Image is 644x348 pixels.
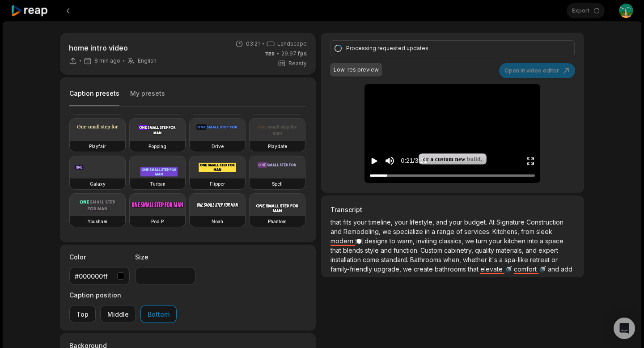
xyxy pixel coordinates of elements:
span: space [545,237,563,245]
span: Beasty [288,59,307,68]
span: your [489,237,504,245]
span: Custom [420,246,444,254]
span: lighting? [547,275,571,282]
span: Interiors. [391,275,418,282]
h3: Playfair [89,143,106,150]
h3: Galaxy [90,180,106,187]
span: Need [418,275,436,282]
span: a [499,256,504,263]
h3: Phantom [268,218,287,225]
button: My presets [130,89,165,106]
button: #000000ff [69,267,130,285]
span: and [525,246,538,254]
span: blends [343,246,365,254]
span: services. [464,228,492,235]
h3: Spell [272,180,283,187]
h3: Youshaei [88,218,107,225]
span: Remodeling, [343,228,382,235]
span: spa-like [504,256,530,263]
span: Landscape [277,40,307,48]
span: that [330,246,343,254]
p: 🏗️ 🏗️ 🌟 🌟 🏡 🏡 🌟 🏠 🏠 💖 💖 🎧 💬 ⏰ ⏰ ⏰ 🔍 🔍 📋 🍽️ 🚿 🚿 ✨ ✨ ✨ 🌳 🎯 🚀 🚀 🤝 [330,219,575,275]
span: timeline, [369,218,394,226]
span: Signature [496,218,526,226]
span: fps [298,50,307,57]
span: function. [394,246,420,254]
span: elevate [480,265,504,273]
span: 8 min ago [94,57,120,64]
span: your [470,275,486,282]
button: Play video [370,153,379,169]
span: installation [330,256,363,263]
h3: Drive [212,143,224,150]
span: to [348,275,356,282]
span: whether [463,256,489,263]
span: Add [519,275,533,282]
span: Construction [526,218,563,226]
span: At [489,218,496,226]
span: range [437,228,456,235]
span: and [548,265,561,273]
span: a [432,228,437,235]
span: specialize [393,228,425,235]
span: lifestyle, [410,218,436,226]
span: English [138,57,157,64]
span: we [465,237,476,245]
span: floor [486,275,501,282]
span: quality [475,246,496,254]
span: add [561,265,572,273]
span: open [444,275,461,282]
span: family-friendly [330,265,374,273]
span: your [353,218,369,226]
span: warm, [397,237,416,245]
span: Bathrooms [410,256,443,263]
h3: Flipper [210,180,225,187]
span: in [425,228,432,235]
h3: Turban [150,180,165,187]
span: your [394,218,410,226]
span: and [436,218,449,226]
span: come [363,256,381,263]
label: Color [69,252,130,262]
span: 29.97 [281,50,307,58]
span: classics, [439,237,465,245]
span: fits [343,218,353,226]
span: sleek [536,228,552,235]
h3: Transcript [330,205,575,214]
span: comfort [514,265,538,273]
span: to [436,275,444,282]
div: 0:21 / 3:21 [401,156,427,166]
div: #000000ff [75,272,114,281]
span: expert [538,246,558,254]
span: we [403,265,414,273]
span: turn [476,237,489,245]
span: Kitchens, [492,228,521,235]
button: Enter Fullscreen [526,153,535,169]
span: up [461,275,470,282]
p: home intro video [69,42,157,53]
span: that [468,265,480,273]
button: Caption presets [69,89,119,106]
div: Processing requested updates [346,44,556,52]
div: Open Intercom Messenger [614,318,635,339]
span: create [414,265,435,273]
span: kitchen [504,237,527,245]
span: new [533,275,547,282]
span: style [365,246,381,254]
span: standard. [381,256,410,263]
span: materials, [496,246,525,254]
span: of [456,228,464,235]
span: to [390,237,397,245]
span: bathrooms [435,265,468,273]
h3: Pod P [151,218,164,225]
button: Bottom [140,305,177,323]
label: Caption position [69,290,177,300]
span: 03:21 [246,40,260,48]
button: Mute sound [384,155,395,166]
span: when, [443,256,463,263]
label: Size [135,252,195,262]
span: your [356,275,371,282]
span: a [540,237,545,245]
span: retreat [530,256,551,263]
span: value [330,275,348,282]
